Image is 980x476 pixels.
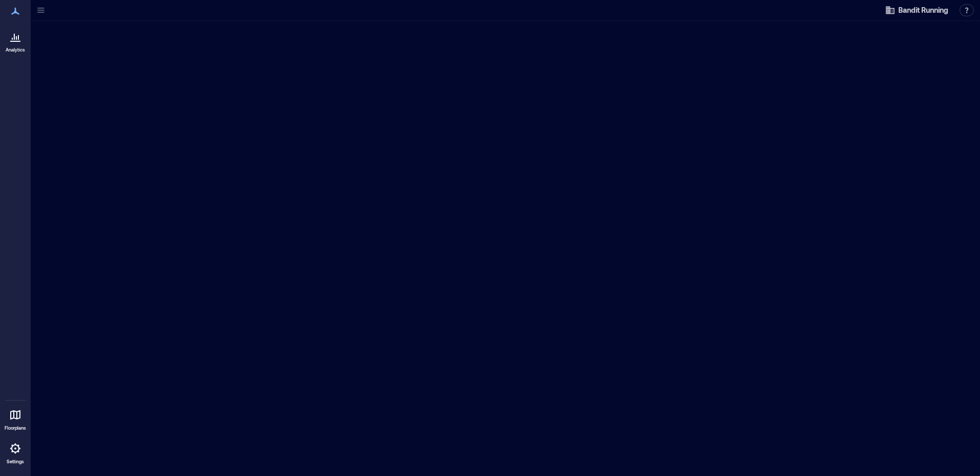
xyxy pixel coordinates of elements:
[882,2,951,18] button: Bandit Running
[3,24,28,56] a: Analytics
[3,436,28,468] a: Settings
[5,425,26,431] p: Floorplans
[7,459,24,465] p: Settings
[6,47,25,53] p: Analytics
[898,5,948,15] span: Bandit Running
[2,403,29,434] a: Floorplans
